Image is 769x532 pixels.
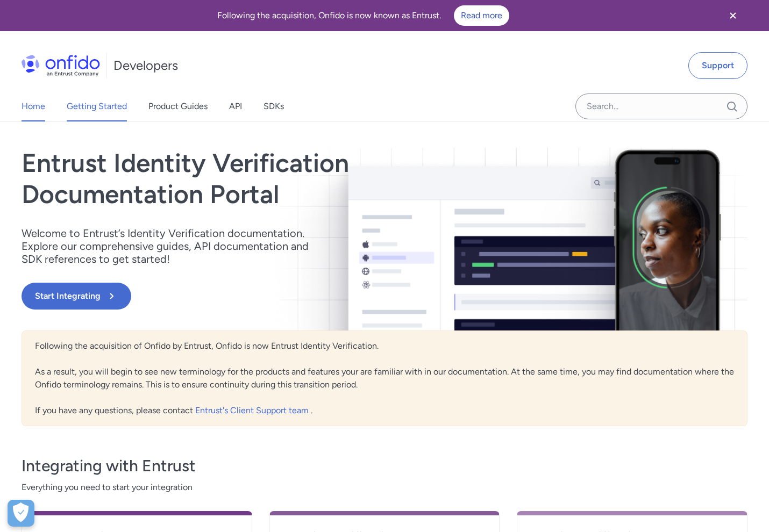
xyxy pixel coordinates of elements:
[22,455,747,477] h3: Integrating with Entrust
[713,2,753,29] button: Close banner
[195,405,311,415] a: Entrust's Client Support team
[22,55,100,76] img: Onfido Logo
[22,330,747,426] div: Following the acquisition of Onfido by Entrust, Onfido is now Entrust Identity Verification. As a...
[22,283,530,310] a: Start Integrating
[22,148,530,210] h1: Entrust Identity Verification Documentation Portal
[22,283,131,310] button: Start Integrating
[148,91,208,121] a: Product Guides
[229,91,242,121] a: API
[13,5,713,26] div: Following the acquisition, Onfido is now known as Entrust.
[575,94,747,119] input: Onfido search input field
[22,91,45,121] a: Home
[22,227,323,265] p: Welcome to Entrust’s Identity Verification documentation. Explore our comprehensive guides, API d...
[688,52,747,79] a: Support
[67,91,127,121] a: Getting Started
[113,57,178,74] h1: Developers
[8,500,34,527] div: Cookie Preferences
[22,481,747,494] span: Everything you need to start your integration
[454,5,509,26] a: Read more
[8,500,34,527] button: Open Preferences
[727,9,739,22] svg: Close banner
[264,91,284,121] a: SDKs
